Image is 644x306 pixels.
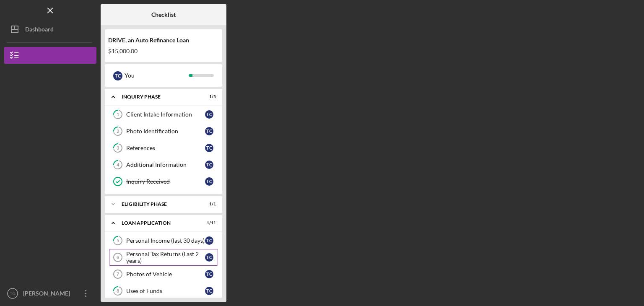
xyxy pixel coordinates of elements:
[4,285,96,302] button: TC[PERSON_NAME]
[109,232,218,249] a: 5Personal Income (last 30 days)TC
[205,270,213,278] div: T C
[117,288,119,294] tspan: 8
[117,145,119,151] tspan: 3
[205,144,213,152] div: T C
[126,271,205,277] div: Photos of Vehicle
[109,156,218,173] a: 4Additional InformationTC
[109,106,218,123] a: 1Client Intake InformationTC
[117,255,119,260] tspan: 6
[151,11,176,18] b: Checklist
[201,94,216,99] div: 1 / 5
[205,110,213,119] div: T C
[109,249,218,266] a: 6Personal Tax Returns (Last 2 years)TC
[126,128,205,135] div: Photo Identification
[109,266,218,283] a: 7Photos of VehicleTC
[113,71,122,80] div: T C
[126,251,205,264] div: Personal Tax Returns (Last 2 years)
[122,220,195,226] div: Loan Application
[25,21,54,40] div: Dashboard
[126,178,205,185] div: Inquiry Received
[108,37,219,44] div: DRIVE, an Auto Refinance Loan
[117,129,119,134] tspan: 2
[109,283,218,299] a: 8Uses of FundsTC
[125,68,189,83] div: You
[126,161,205,168] div: Additional Information
[201,220,216,226] div: 1 / 11
[109,173,218,190] a: Inquiry ReceivedTC
[126,111,205,118] div: Client Intake Information
[122,94,195,99] div: Inquiry Phase
[108,48,219,54] div: $15,000.00
[205,127,213,135] div: T C
[117,112,119,117] tspan: 1
[205,236,213,245] div: T C
[126,237,205,244] div: Personal Income (last 30 days)
[205,161,213,169] div: T C
[205,253,213,262] div: T C
[109,140,218,156] a: 3ReferencesTC
[122,202,195,207] div: Eligibility Phase
[126,145,205,151] div: References
[109,123,218,140] a: 2Photo IdentificationTC
[10,291,16,296] text: TC
[117,162,119,168] tspan: 4
[4,21,96,38] button: Dashboard
[205,177,213,186] div: T C
[126,288,205,294] div: Uses of Funds
[201,202,216,207] div: 1 / 1
[205,287,213,295] div: T C
[117,238,119,244] tspan: 5
[117,272,119,277] tspan: 7
[21,285,75,304] div: [PERSON_NAME]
